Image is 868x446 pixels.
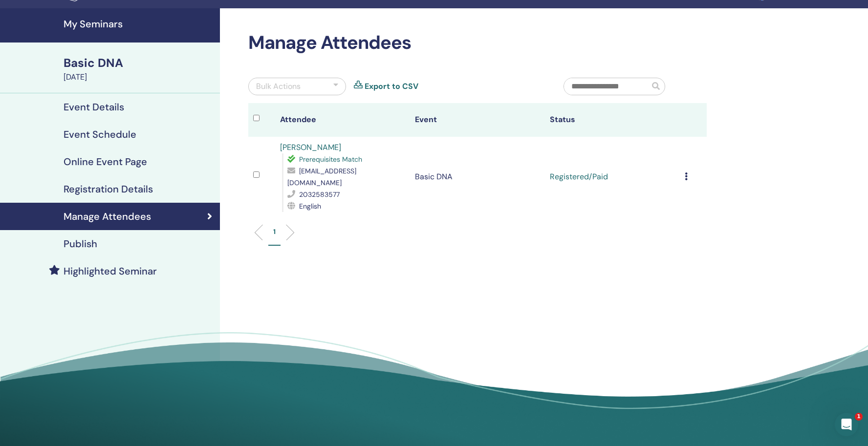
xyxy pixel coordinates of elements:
[287,167,356,187] span: [EMAIL_ADDRESS][DOMAIN_NAME]
[365,81,418,92] a: Export to CSV
[835,413,858,436] iframe: Intercom live chat
[64,238,97,250] h4: Publish
[64,211,151,222] h4: Manage Attendees
[64,101,124,113] h4: Event Details
[64,71,214,83] div: [DATE]
[275,103,410,137] th: Attendee
[64,18,214,30] h4: My Seminars
[299,155,362,164] span: Prerequisites Match
[64,265,157,277] h4: Highlighted Seminar
[64,55,214,71] div: Basic DNA
[64,156,147,168] h4: Online Event Page
[299,202,321,211] span: English
[256,81,301,92] div: Bulk Actions
[64,128,136,140] h4: Event Schedule
[299,190,340,199] span: 2032583577
[545,103,680,137] th: Status
[410,103,545,137] th: Event
[410,137,545,217] td: Basic DNA
[855,413,863,421] span: 1
[248,32,707,54] h2: Manage Attendees
[64,183,153,195] h4: Registration Details
[273,227,276,237] p: 1
[280,142,341,152] a: [PERSON_NAME]
[58,55,220,83] a: Basic DNA[DATE]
